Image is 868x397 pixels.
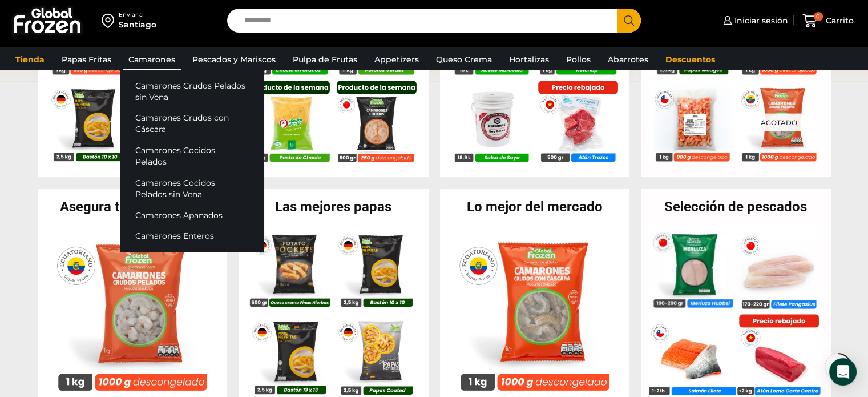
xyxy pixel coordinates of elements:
a: Pollos [560,49,596,70]
a: Camarones Apanados [120,204,264,226]
button: Search button [617,9,641,33]
h2: Las mejores papas [239,200,429,214]
a: Camarones Cocidos Pelados [120,140,264,173]
a: 0 Carrito [800,7,857,34]
a: Abarrotes [602,49,654,70]
span: Iniciar sesión [732,15,788,26]
a: Camarones Crudos Pelados sin Vena [120,75,264,107]
h2: Lo mejor del mercado [440,200,630,214]
a: Appetizers [369,49,425,70]
span: Carrito [823,15,854,26]
a: Camarones Enteros [120,226,264,247]
a: Papas Fritas [56,49,117,70]
div: Open Intercom Messenger [829,358,857,386]
a: Tienda [10,49,50,70]
span: 0 [814,12,823,21]
div: Enviar a [119,11,156,19]
a: Pescados y Mariscos [187,49,281,70]
div: Santiago [119,19,156,30]
a: Camarones Cocidos Pelados sin Vena [120,173,264,205]
a: Camarones [123,49,181,70]
a: Queso Crema [430,49,498,70]
img: address-field-icon.svg [102,11,119,30]
h2: Asegura tu rendimiento [38,200,228,214]
a: Camarones Crudos con Cáscara [120,107,264,140]
a: Descuentos [660,49,721,70]
p: Agotado [753,114,805,131]
a: Iniciar sesión [720,9,788,32]
a: Pulpa de Frutas [287,49,363,70]
h2: Selección de pescados [641,200,831,214]
a: Hortalizas [503,49,555,70]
